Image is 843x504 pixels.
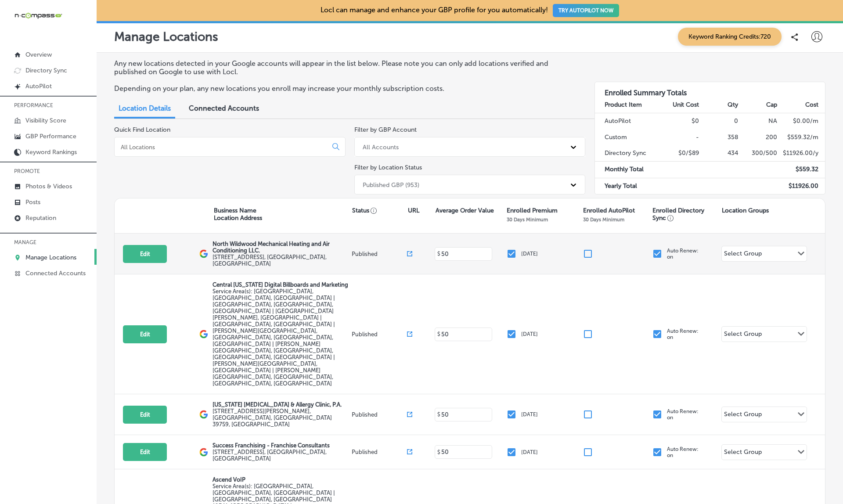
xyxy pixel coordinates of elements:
td: 200 [739,130,778,145]
p: Depending on your plan, any new locations you enroll may increase your monthly subscription costs. [114,84,576,93]
td: AutoPilot [595,113,660,130]
img: logo [199,249,208,258]
td: $ 559.32 /m [778,130,825,145]
span: Connected Accounts [189,104,259,112]
th: Qty [699,97,739,113]
p: 30 Days Minimum [507,216,548,223]
p: Photos & Videos [25,183,72,190]
td: - [660,130,699,145]
p: Enrolled Directory Sync [652,207,717,222]
div: Select Group [724,250,762,260]
p: [DATE] [521,331,538,337]
p: Keyword Rankings [25,148,77,156]
p: Auto Renew: on [667,408,699,421]
p: Success Franchising - Franchise Consultants [213,442,349,449]
label: Filter by Location Status [354,164,422,171]
p: $ [437,411,440,418]
p: Published [352,331,407,338]
p: Published [352,411,407,418]
td: $ 0.00 /m [778,113,825,130]
td: 300/500 [739,145,778,162]
td: $0/$89 [660,145,699,162]
p: Any new locations detected in your Google accounts will appear in the list below. Please note you... [114,59,576,76]
p: [DATE] [521,251,538,257]
span: Location Details [119,104,171,112]
button: TRY AUTOPILOT NOW [553,4,619,17]
td: NA [739,113,778,130]
img: logo [199,448,208,457]
p: [DATE] [521,411,538,418]
button: Edit [123,245,167,263]
td: Custom [595,130,660,145]
span: Keyword Ranking Credits: 720 [678,28,782,46]
img: logo [199,410,208,419]
p: GBP Performance [25,133,76,140]
div: All Accounts [363,143,399,151]
p: 30 Days Minimum [583,216,624,223]
img: logo [199,330,208,338]
p: Location Groups [722,207,769,214]
p: Visibility Score [25,117,66,124]
div: Select Group [724,448,762,458]
p: [US_STATE] [MEDICAL_DATA] & Allergy Clinic, P.A. [213,401,349,408]
p: Manage Locations [114,29,218,44]
label: Quick Find Location [114,126,170,133]
td: $0 [660,113,699,130]
label: Filter by GBP Account [354,126,417,133]
strong: Product Item [605,101,642,108]
label: [STREET_ADDRESS][PERSON_NAME] , [GEOGRAPHIC_DATA], [GEOGRAPHIC_DATA] 39759, [GEOGRAPHIC_DATA] [213,408,349,428]
label: [STREET_ADDRESS] , [GEOGRAPHIC_DATA], [GEOGRAPHIC_DATA] [213,449,349,462]
p: Average Order Value [436,207,494,214]
img: 660ab0bf-5cc7-4cb8-ba1c-48b5ae0f18e60NCTV_CLogo_TV_Black_-500x88.png [14,11,62,20]
p: Posts [25,198,40,206]
div: Select Group [724,330,762,340]
h3: Enrolled Summary Totals [595,82,825,97]
p: Manage Locations [25,254,76,261]
p: [DATE] [521,449,538,455]
div: Published GBP (953) [363,181,419,188]
p: Reputation [25,214,56,222]
p: Business Name Location Address [214,207,262,222]
p: $ [437,331,440,337]
input: All Locations [120,143,325,151]
td: $ 11926.00 /y [778,145,825,162]
p: Overview [25,51,52,58]
p: Enrolled AutoPilot [583,207,635,214]
td: 434 [699,145,739,162]
th: Cap [739,97,778,113]
td: 358 [699,130,739,145]
p: Published [352,449,407,455]
p: Auto Renew: on [667,446,699,458]
p: AutoPilot [25,83,52,90]
td: $ 559.32 [778,162,825,178]
th: Cost [778,97,825,113]
p: Connected Accounts [25,270,86,277]
td: Yearly Total [595,178,660,194]
p: Status [352,207,407,214]
p: Central [US_STATE] Digital Billboards and Marketing [213,281,349,288]
span: Orlando, FL, USA | Kissimmee, FL, USA | Meadow Woods, FL 32824, USA | Hunters Creek, FL 32837, US... [213,288,335,387]
button: Edit [123,443,167,461]
button: Edit [123,325,167,343]
p: $ [437,251,440,257]
p: URL [408,207,419,214]
p: Ascend VoIP [213,476,349,483]
td: $ 11926.00 [778,178,825,194]
td: 0 [699,113,739,130]
p: Auto Renew: on [667,248,699,260]
p: Published [352,251,407,257]
label: [STREET_ADDRESS] , [GEOGRAPHIC_DATA], [GEOGRAPHIC_DATA] [213,254,349,267]
p: $ [437,449,440,455]
th: Unit Cost [660,97,699,113]
p: North Wildwood Mechanical Heating and Air Conditioning LLC. [213,241,349,254]
p: Auto Renew: on [667,328,699,340]
td: Directory Sync [595,145,660,162]
p: Directory Sync [25,67,67,74]
td: Monthly Total [595,162,660,178]
button: Edit [123,406,167,424]
p: Enrolled Premium [507,207,558,214]
div: Select Group [724,410,762,421]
